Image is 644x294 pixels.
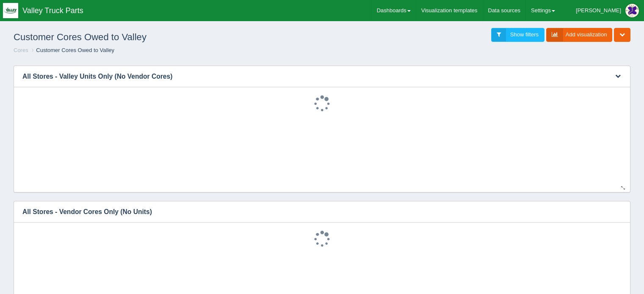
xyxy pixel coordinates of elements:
[22,6,83,15] span: Valley Truck Parts
[576,2,621,19] div: [PERSON_NAME]
[14,28,322,47] h1: Customer Cores Owed to Valley
[14,201,617,223] h3: All Stores - Vendor Cores Only (No Units)
[491,28,544,42] a: Show filters
[30,47,114,55] li: Customer Cores Owed to Valley
[546,28,613,42] a: Add visualization
[3,3,18,18] img: q1blfpkbivjhsugxdrfq.png
[14,66,604,87] h3: All Stores - Valley Units Only (No Vendor Cores)
[510,31,539,38] span: Show filters
[625,4,639,17] img: Profile Picture
[14,47,28,53] a: Cores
